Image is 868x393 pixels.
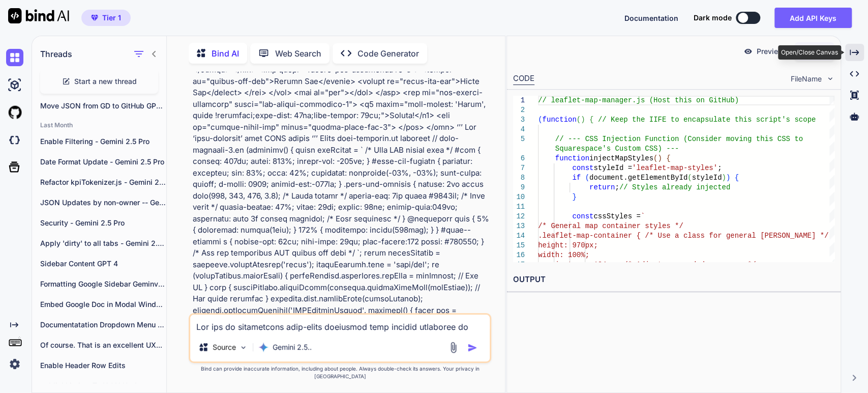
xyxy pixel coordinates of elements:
[40,101,166,111] p: Move JSON from GD to GitHub GPT -4o
[722,174,726,182] span: )
[538,116,542,124] span: (
[447,342,459,353] img: attachment
[513,260,525,270] div: 17
[6,76,23,94] img: ai-studio
[213,342,236,352] p: Source
[513,154,525,163] div: 6
[189,365,491,380] p: Bind can provide inaccurate information, including about people. Always double-check its answers....
[757,46,784,57] p: Preview
[40,198,166,208] p: JSON Updates by non-owner -- Gemini 2.5 Pro
[576,116,580,124] span: (
[513,241,525,250] div: 15
[81,10,131,26] button: premiumTier 1
[513,250,525,260] div: 16
[513,202,525,212] div: 11
[513,221,525,231] div: 13
[507,268,841,292] h2: OUTPUT
[555,135,768,143] span: // --- CSS Injection Function (Consider moving thi
[572,174,581,182] span: if
[91,15,98,21] img: premium
[555,145,679,153] span: Squarespace's Custom CSS) ---
[513,105,525,115] div: 2
[619,183,730,191] span: // Styles already injected
[467,343,477,353] img: icon
[694,13,732,23] span: Dark mode
[40,218,166,228] p: Security - Gemini 2.5 Pro
[357,47,419,60] p: Code Generator
[538,241,598,249] span: height: 970px;
[6,104,23,121] img: githubLight
[40,360,166,371] p: Enable Header Row Edits
[513,134,525,144] div: 5
[258,342,268,352] img: Gemini 2.5 flash
[593,212,640,220] span: cssStyles =
[74,76,137,87] span: Start a new thread
[666,154,670,162] span: {
[791,74,822,84] span: FileName
[624,13,678,23] button: Documentation
[589,174,687,182] span: document.getElementById
[811,116,815,124] span: e
[538,261,683,269] span: margin-top: -124px; /* Adjust as n
[768,135,802,143] span: s CSS to
[700,232,828,240] span: s for general [PERSON_NAME] */
[624,14,678,22] span: Documentation
[826,74,834,83] img: chevron down
[513,125,525,134] div: 4
[538,96,739,104] span: // leaflet-map-manager.js (Host this on GitHub)
[692,174,722,182] span: styleId
[40,238,166,248] p: Apply 'dirty' to all tabs - Gemini 2.5 Pro
[40,279,166,289] p: Formatting Google Sidebar Geminv 2.5 Pro
[572,193,576,201] span: }
[743,47,753,56] img: preview
[717,164,722,172] span: ;
[640,212,644,220] span: `
[102,13,121,23] span: Tier 1
[40,136,166,147] p: Enable Filtering - Gemini 2.5 Pro
[589,116,593,124] span: {
[239,343,248,352] img: Pick Models
[542,116,576,124] span: function
[6,49,23,66] img: chat
[585,174,589,182] span: (
[275,47,321,60] p: Web Search
[40,48,72,60] h1: Threads
[726,174,730,182] span: )
[40,320,166,330] p: Documentatation Dropdown Menu - Gemini 2.5
[555,154,589,162] span: function
[538,232,700,240] span: .leaflet-map-container { /* Use a clas
[273,342,312,352] p: Gemini 2.5..
[593,164,632,172] span: styleId =
[597,116,811,124] span: // Keep the IIFE to encapsulate this script's scop
[40,340,166,350] p: Of course. That is an excellent UX...
[40,177,166,187] p: Refactor kpiTokenizer.js - Gemini 2.5 Pro
[687,174,692,182] span: (
[32,121,166,129] h2: Last Month
[615,183,619,191] span: ;
[8,8,69,23] img: Bind AI
[589,183,615,191] span: return
[683,261,756,269] span: eeded per page */
[40,259,166,269] p: Sidebar Content GPT 4
[513,73,534,85] div: CODE
[513,173,525,183] div: 8
[513,96,525,105] div: 1
[40,381,166,391] p: publishListingsToJSON Updates - Gemini 2.5 Pro
[572,212,593,220] span: const
[657,154,662,162] span: )
[40,157,166,167] p: Date Format Update - Gemini 2.5 Pro
[538,251,589,259] span: width: 100%;
[513,163,525,173] div: 7
[513,192,525,202] div: 10
[734,174,738,182] span: {
[538,222,683,230] span: /* General map container styles */
[572,164,593,172] span: const
[632,164,717,172] span: 'leaflet-map-styles'
[212,47,239,60] p: Bind AI
[589,154,653,162] span: injectMapStyles
[513,183,525,192] div: 9
[513,212,525,221] div: 12
[581,116,585,124] span: )
[513,115,525,125] div: 3
[774,8,852,28] button: Add API Keys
